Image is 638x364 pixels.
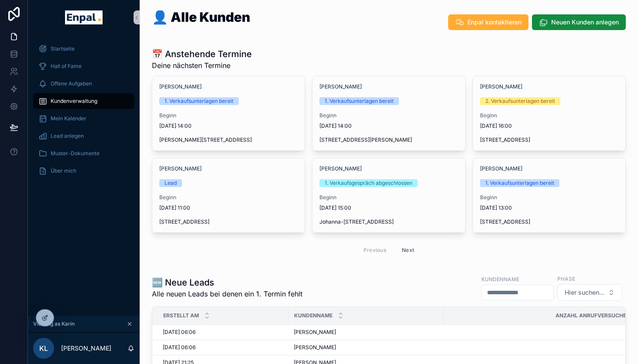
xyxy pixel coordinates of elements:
button: Select Button [557,284,622,301]
a: [PERSON_NAME] [159,83,202,90]
button: Enpal kontaktieren [448,14,528,30]
span: [DATE] 16:00 [480,122,618,129]
h1: 👤 Alle Kunden [152,10,250,24]
span: [DATE] 11:00 [159,204,298,211]
span: Lead anlegen [51,133,84,139]
span: Johanna-[STREET_ADDRESS] [319,218,458,225]
span: [STREET_ADDRESS] [480,218,618,225]
span: Anzahl Anrufversuche [556,312,626,319]
span: [DATE] 06:06 [163,329,196,336]
a: Offene Aufgaben [33,76,134,92]
div: 1. Verkaufsunterlagen bereit [325,97,394,105]
div: 2. Verkaufsunterlagen bereit [485,97,555,105]
span: Hier suchen... [565,288,604,297]
a: [PERSON_NAME] [294,344,438,351]
span: Beginn [480,112,618,119]
label: Phase [557,275,575,282]
a: 0 [449,344,638,351]
a: [PERSON_NAME] [319,83,362,90]
span: Beginn [159,194,298,201]
div: 1. Verkaufsunterlagen bereit [165,97,233,105]
span: [DATE] 13:00 [480,204,618,211]
span: Deine nächsten Termine [152,60,252,71]
h1: 📅 Anstehende Termine [152,48,252,60]
span: Alle neuen Leads bei denen ein 1. Termin fehlt [152,289,302,299]
span: Kundenname [294,312,333,319]
a: Hall of Fame [33,58,134,74]
span: [DATE] 15:00 [319,204,458,211]
span: [DATE] 06:06 [163,344,196,351]
a: [PERSON_NAME] [294,329,438,336]
div: scrollable content [28,35,140,190]
a: Über mich [33,163,134,179]
span: Beginn [480,194,618,201]
a: Kundenverwaltung [33,93,134,109]
span: Beginn [159,112,298,119]
span: [STREET_ADDRESS][PERSON_NAME] [319,136,458,143]
a: [PERSON_NAME] [480,83,522,90]
span: Beginn [319,112,458,119]
span: [DATE] 14:00 [319,122,458,129]
span: Mein Kalender [51,115,86,122]
span: [PERSON_NAME] [294,329,336,336]
span: Hall of Fame [51,63,82,70]
a: [DATE] 06:06 [163,344,283,351]
span: Über mich [51,167,76,174]
span: Startseite [51,45,75,52]
a: Muster-Dokumente [33,146,134,161]
span: Neuen Kunden anlegen [551,18,619,27]
span: Kundenverwaltung [51,98,97,105]
span: [DATE] 14:00 [159,122,298,129]
span: Enpal kontaktieren [467,18,521,27]
span: [PERSON_NAME] [294,344,336,351]
div: Lead [165,179,177,187]
span: [PERSON_NAME][STREET_ADDRESS] [159,136,298,143]
img: App logo [65,10,102,24]
button: Next [396,243,420,257]
a: [PERSON_NAME] [159,165,202,172]
a: 0 [449,329,638,336]
a: Lead anlegen [33,128,134,144]
span: [STREET_ADDRESS] [480,136,618,143]
span: Offene Aufgaben [51,80,92,87]
a: [PERSON_NAME] [319,165,362,172]
a: Mein Kalender [33,111,134,126]
div: 1. Verkaufsunterlagen bereit [485,179,554,187]
span: Erstellt Am [163,312,199,319]
a: [PERSON_NAME] [480,165,522,172]
a: Startseite [33,41,134,57]
label: Kundenname [481,275,519,283]
div: 1. Verkaufsgespräch abgeschlossen [325,179,412,187]
span: KL [39,343,48,354]
span: [STREET_ADDRESS] [159,218,298,225]
a: [DATE] 06:06 [163,329,283,336]
h1: 🆕 Neue Leads [152,276,302,289]
span: Muster-Dokumente [51,150,99,157]
p: [PERSON_NAME] [61,344,111,353]
span: Beginn [319,194,458,201]
button: Neuen Kunden anlegen [532,14,626,30]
